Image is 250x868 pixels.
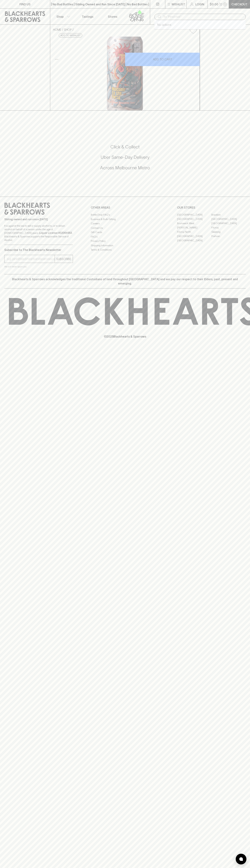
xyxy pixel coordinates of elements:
a: Bottle Drop FAQ's [91,213,159,217]
a: HOME [53,28,61,31]
a: [PERSON_NAME] [177,225,211,230]
a: Braddon [211,213,246,217]
a: [GEOGRAPHIC_DATA] [211,217,246,221]
p: 0 [224,3,226,5]
p: Stores [108,14,117,19]
a: Shipping Information [91,243,159,248]
p: Login [195,2,204,6]
p: ADD TO CART [153,57,172,61]
input: Try "Pinot noir" [163,14,243,20]
img: bubble-icon [239,857,243,861]
p: FIND US [19,2,31,6]
a: Stores [100,9,125,24]
p: SUBSCRIBE [56,257,71,261]
p: Wishlist [172,2,185,6]
p: Tastings [82,14,93,19]
p: Blackhearts & Sparrows acknowledges the traditional Custodians of land throughout [GEOGRAPHIC_DAT... [7,277,243,286]
a: [GEOGRAPHIC_DATA] [177,213,211,217]
button: Shop [50,9,75,24]
a: [GEOGRAPHIC_DATA] [211,221,246,225]
p: Subscribe to The Blackhearts Newsletter [4,248,73,252]
a: [GEOGRAPHIC_DATA] [177,238,211,243]
button: Add to wishlist [59,33,82,38]
p: Sibling owned and run since [DATE] [4,218,73,221]
p: We will never spam you [4,265,73,268]
a: SHOP [64,28,72,31]
div: No options [154,20,246,29]
p: OUR STORES [177,205,246,210]
a: [GEOGRAPHIC_DATA] [177,234,211,238]
a: FAQ's [91,235,159,239]
a: Brunswick West [177,221,211,225]
a: [GEOGRAPHIC_DATA] [177,217,211,221]
h5: Uber Same-Day Delivery [4,154,246,160]
a: Terms & Conditions [91,248,159,252]
img: 77857.png [50,37,200,110]
a: Careers [91,221,159,226]
h5: Click & Collect [4,144,246,150]
a: Gift Cards [91,230,159,235]
p: Shop [56,14,64,19]
a: Geelong [211,230,246,234]
strong: Liquor License #32064953 [39,231,72,234]
p: Checkout [231,2,247,6]
a: Privacy Policy [91,239,159,243]
button: Add to wishlist [188,26,198,35]
a: Tastings [75,9,100,24]
div: Call to action block [4,130,246,189]
input: e.g. jane@blackheartsandsparrows.com.au [7,256,55,262]
button: ADD TO CART [125,53,200,66]
button: SUBSCRIBE [55,255,73,263]
p: OTHER AREAS [91,205,159,210]
p: $0.00 [210,2,218,6]
a: Fitzroy North [177,230,211,234]
a: Prahran [211,234,246,238]
a: Fitzroy [211,225,246,230]
a: Contact Us [91,226,159,230]
h5: Across Melbourne Metro [4,165,246,171]
a: Business & Bulk Gifting [91,217,159,221]
p: It is against the law to sell or supply alcohol to, or to obtain alcohol on behalf of a person un... [4,224,73,242]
